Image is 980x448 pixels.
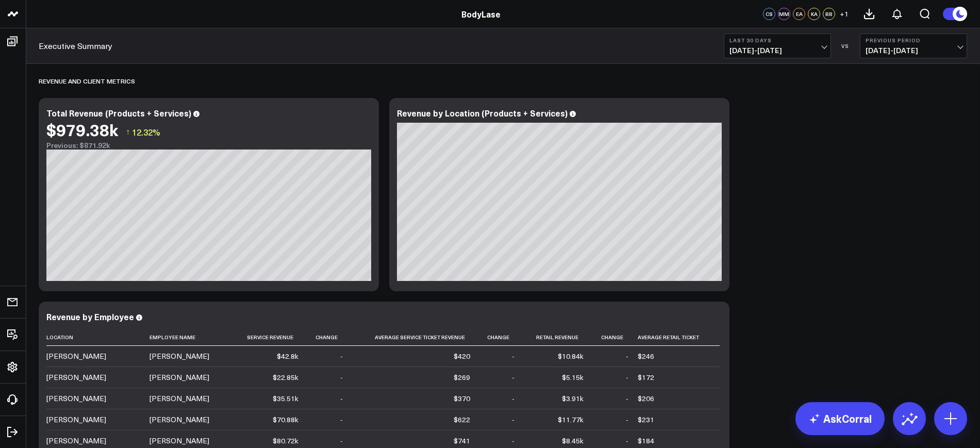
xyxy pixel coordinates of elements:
div: $11.77k [558,414,584,425]
div: [PERSON_NAME] [46,372,106,383]
div: - [512,393,514,404]
div: - [340,436,343,446]
span: [DATE] - [DATE] [866,46,961,55]
th: Retail Revenue [524,329,593,346]
div: - [512,414,514,425]
div: - [626,372,628,383]
div: [PERSON_NAME] [46,414,106,425]
div: $370 [454,393,470,404]
div: - [512,436,514,446]
div: $22.85k [273,372,298,383]
b: Last 30 Days [729,37,825,43]
th: Average Service Ticket Revenue [352,329,479,346]
div: [PERSON_NAME] [150,351,209,361]
div: $80.72k [273,436,298,446]
div: $8.45k [562,436,584,446]
div: $269 [454,372,470,383]
div: Revenue and Client Metrics [39,69,135,93]
button: Last 30 Days[DATE]-[DATE] [724,34,831,58]
div: $184 [638,436,654,446]
div: Revenue by Employee [46,311,134,322]
th: Average Retail Ticket [638,329,720,346]
div: - [512,351,514,361]
a: AskCorral [795,402,885,435]
b: Previous Period [866,37,961,43]
div: [PERSON_NAME] [150,414,209,425]
button: Previous Period[DATE]-[DATE] [860,34,967,58]
div: CS [763,8,775,20]
a: Log Out [3,423,23,441]
div: [PERSON_NAME] [150,372,209,383]
div: [PERSON_NAME] [46,393,106,404]
th: Change [593,329,637,346]
span: ↑ [126,125,130,139]
div: $206 [638,393,654,404]
th: Change [308,329,352,346]
button: +1 [838,8,850,20]
div: [PERSON_NAME] [46,351,106,361]
th: Service Revenue [234,329,308,346]
span: 12.32% [132,126,160,138]
div: - [340,414,343,425]
th: Employee Name [150,329,234,346]
div: [PERSON_NAME] [46,436,106,446]
div: - [340,351,343,361]
div: KA [808,8,820,20]
div: [PERSON_NAME] [150,393,209,404]
div: Previous: $871.92k [46,141,371,150]
div: EA [793,8,805,20]
div: BB [823,8,835,20]
div: $3.91k [562,393,584,404]
div: Revenue by Location (Products + Services) [397,107,568,119]
div: $246 [638,351,654,361]
div: - [340,372,343,383]
div: $10.84k [558,351,584,361]
div: [PERSON_NAME] [150,436,209,446]
div: $5.15k [562,372,584,383]
a: Executive Summary [39,40,112,52]
div: - [626,351,628,361]
div: - [340,393,343,404]
div: - [512,372,514,383]
span: [DATE] - [DATE] [729,46,825,55]
div: $35.51k [273,393,298,404]
div: $172 [638,372,654,383]
a: BodyLase [461,8,501,20]
div: $741 [454,436,470,446]
div: MM [778,8,790,20]
span: + 1 [840,10,849,18]
div: $979.38k [46,120,118,139]
div: $42.8k [277,351,298,361]
div: $231 [638,414,654,425]
div: $420 [454,351,470,361]
div: - [626,414,628,425]
div: - [626,436,628,446]
th: Location [46,329,150,346]
div: $70.88k [273,414,298,425]
div: Total Revenue (Products + Services) [46,107,191,119]
div: VS [836,43,855,49]
div: $622 [454,414,470,425]
th: Change [479,329,524,346]
div: - [626,393,628,404]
